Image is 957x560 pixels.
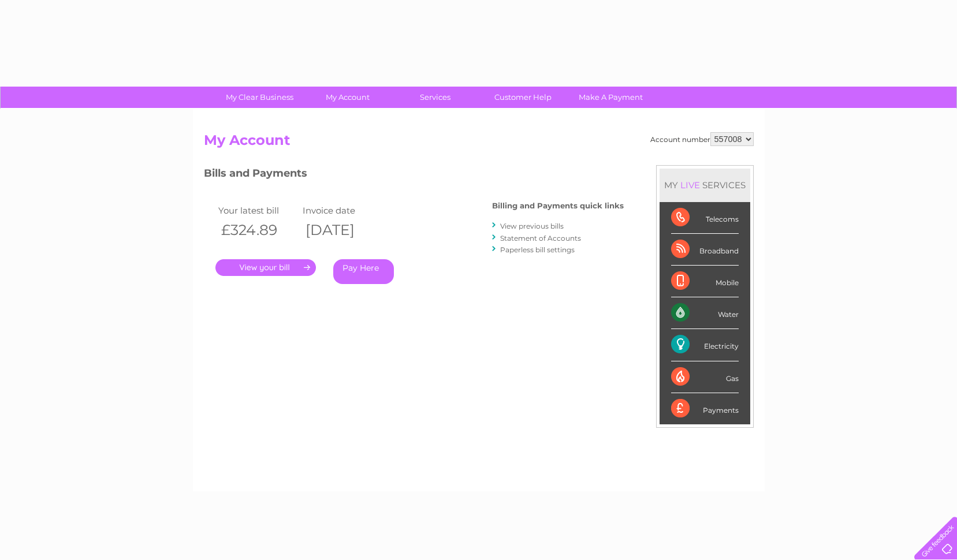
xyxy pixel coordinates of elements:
[671,297,739,329] div: Water
[500,222,564,230] a: View previous bills
[671,202,739,234] div: Telecoms
[204,132,754,154] h2: My Account
[388,87,483,108] a: Services
[671,329,739,361] div: Electricity
[671,393,739,424] div: Payments
[300,87,395,108] a: My Account
[212,87,307,108] a: My Clear Business
[650,132,754,146] div: Account number
[215,203,300,218] td: Your latest bill
[333,259,394,284] a: Pay Here
[204,165,624,185] h3: Bills and Payments
[671,234,739,266] div: Broadband
[475,87,571,108] a: Customer Help
[492,201,624,210] h4: Billing and Payments quick links
[678,180,702,191] div: LIVE
[300,218,384,242] th: [DATE]
[300,203,384,218] td: Invoice date
[500,234,581,242] a: Statement of Accounts
[215,218,300,242] th: £324.89
[660,169,750,201] div: MY SERVICES
[671,266,739,297] div: Mobile
[215,259,316,276] a: .
[563,87,658,108] a: Make A Payment
[671,361,739,393] div: Gas
[500,245,575,254] a: Paperless bill settings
